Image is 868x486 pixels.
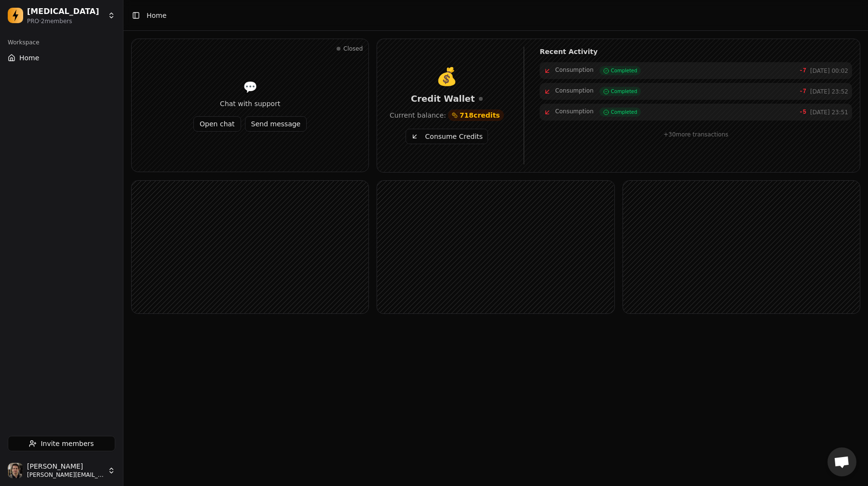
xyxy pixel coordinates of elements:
span: Consumption [555,66,593,75]
nav: breadcrumb [147,11,166,20]
span: [DATE] 00:02 [810,67,848,75]
span: [PERSON_NAME][EMAIL_ADDRESS][DOMAIN_NAME] [27,471,104,479]
div: 💰 [385,67,508,86]
span: [DATE] 23:52 [810,88,848,95]
button: Jonathan Beurel[PERSON_NAME][PERSON_NAME][EMAIL_ADDRESS][DOMAIN_NAME] [4,459,119,482]
span: -7 [800,88,806,95]
div: [MEDICAL_DATA] [27,6,104,17]
span: + 30 more transactions [664,131,728,138]
button: Home [4,50,119,66]
span: -5 [800,108,806,116]
span: Home [19,53,39,63]
button: Invite members [8,436,115,451]
button: Open chat [193,116,241,132]
button: Consume Credits [406,129,488,144]
span: Credit Wallet [411,92,475,106]
span: Invite members [41,439,94,448]
span: [PERSON_NAME] [27,462,104,471]
h4: Recent Activity [540,47,852,56]
span: Consumption [555,108,593,117]
span: Current balance: [390,110,446,120]
span: 718 credits [460,110,500,120]
div: PRO · 2 member s [27,17,104,25]
div: Real-time updates disconnected [479,97,483,101]
span: -7 [800,67,806,75]
span: Completed [611,88,637,95]
span: Home [147,11,166,20]
img: Dopamine [8,8,23,23]
span: Consumption [555,87,593,96]
button: Send message [245,116,307,132]
span: Completed [611,67,637,74]
img: Jonathan Beurel [8,463,23,478]
div: Open chat [827,447,856,476]
div: Chat with support [193,99,307,108]
div: 💬 [193,80,307,95]
button: Dopamine[MEDICAL_DATA]PRO·2members [4,4,119,27]
div: Workspace [4,35,119,50]
span: [DATE] 23:51 [810,108,848,116]
span: Completed [611,108,637,116]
